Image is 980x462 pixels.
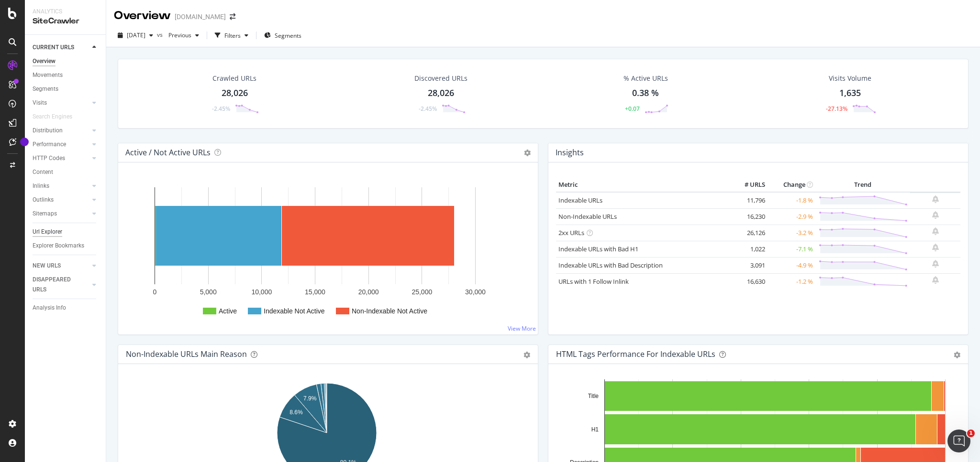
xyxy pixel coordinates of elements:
div: Visits Volume [829,74,871,83]
span: Segments [275,32,301,40]
div: DISAPPEARED URLS [33,275,81,295]
div: Tooltip anchor [20,138,29,146]
text: H1 [591,426,599,433]
td: -2.9 % [768,208,815,225]
div: +0.07 [625,105,640,113]
div: Performance [33,140,66,150]
a: Visits [33,98,89,108]
div: -27.13% [826,105,847,113]
text: 30,000 [465,288,486,296]
a: Segments [33,84,99,94]
a: Outlinks [33,195,89,205]
div: Explorer Bookmarks [33,241,84,251]
div: 28,026 [222,87,248,99]
a: CURRENT URLS [33,43,89,53]
div: 28,026 [428,87,454,99]
div: HTTP Codes [33,153,65,163]
span: 2025 Oct. 6th [127,31,145,39]
text: Active [219,307,237,315]
div: 0.38 % [632,87,659,99]
div: Filters [224,32,241,40]
a: Content [33,167,99,177]
div: Crawled URLs [212,74,256,83]
div: Inlinks [33,181,49,191]
div: Url Explorer [33,227,62,237]
a: URLs with 1 Follow Inlink [558,277,629,286]
div: Distribution [33,126,63,136]
div: bell-plus [932,211,939,219]
text: 15,000 [305,288,325,296]
div: CURRENT URLS [33,43,74,53]
text: 25,000 [412,288,432,296]
div: Non-Indexable URLs Main Reason [126,349,247,359]
a: Overview [33,56,99,66]
td: 16,630 [729,273,768,290]
div: Overview [33,56,56,66]
a: NEW URLS [33,261,89,271]
div: Discovered URLs [414,74,468,83]
td: 11,796 [729,192,768,209]
a: Performance [33,140,89,150]
a: Distribution [33,126,89,136]
text: Title [588,393,599,399]
td: -1.2 % [768,273,815,290]
div: SiteCrawler [33,16,98,27]
a: DISAPPEARED URLS [33,275,89,295]
span: Previous [165,31,191,39]
div: Analytics [33,8,98,16]
div: bell-plus [932,244,939,251]
a: Indexable URLs [558,196,602,204]
div: gear [523,352,530,358]
a: Search Engines [33,112,82,122]
a: View More [508,324,536,333]
h4: Active / Not Active URLs [125,146,211,159]
td: -1.8 % [768,192,815,209]
th: Metric [556,178,729,192]
div: Sitemaps [33,209,57,219]
svg: A chart. [126,178,527,327]
a: 2xx URLs [558,228,584,237]
div: arrow-right-arrow-left [230,13,235,20]
h4: Insights [556,146,584,159]
a: Movements [33,70,99,80]
div: NEW URLS [33,261,61,271]
div: HTML Tags Performance for Indexable URLs [556,349,715,359]
div: -2.45% [419,105,437,113]
text: Indexable Not Active [264,307,325,315]
th: # URLS [729,178,768,192]
text: 5,000 [200,288,217,296]
i: Options [524,150,531,156]
a: Explorer Bookmarks [33,241,99,251]
text: 20,000 [358,288,379,296]
td: 1,022 [729,241,768,257]
td: -3.2 % [768,225,815,241]
button: Segments [260,28,305,43]
a: Indexable URLs with Bad Description [558,261,663,269]
div: -2.45% [212,105,230,113]
span: 1 [967,430,975,437]
div: [DOMAIN_NAME] [175,12,226,21]
td: -7.1 % [768,241,815,257]
div: 1,635 [839,87,861,99]
td: 3,091 [729,257,768,273]
text: 8.6% [290,409,303,416]
text: Non-Indexable Not Active [352,307,427,315]
div: gear [954,352,960,358]
a: Inlinks [33,181,89,191]
text: 7.9% [303,395,317,402]
div: % Active URLs [624,74,668,83]
a: HTTP Codes [33,153,89,163]
a: Indexable URLs with Bad H1 [558,245,638,253]
a: Analysis Info [33,303,99,313]
button: Filters [211,28,252,43]
td: 16,230 [729,208,768,225]
div: Search Engines [33,112,72,122]
iframe: Intercom live chat [947,430,970,452]
span: vs [157,31,165,39]
div: Segments [33,84,58,94]
button: Previous [165,28,203,43]
div: Overview [114,8,171,24]
a: Non-Indexable URLs [558,212,617,221]
th: Trend [815,178,910,192]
